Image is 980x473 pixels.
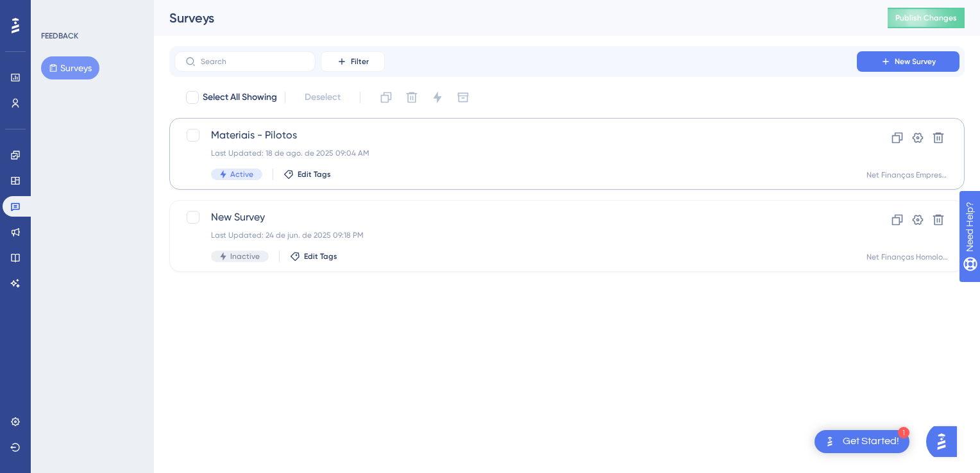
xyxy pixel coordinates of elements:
[211,210,820,225] span: New Survey
[815,430,909,453] div: Open Get Started! checklist, remaining modules: 1
[203,90,277,105] span: Select All Showing
[30,3,80,19] span: Need Help?
[866,170,949,180] div: Net Finanças Empresarial
[230,169,253,179] span: Active
[293,86,352,109] button: Deselect
[211,230,820,240] div: Last Updated: 24 de jun. de 2025 09:18 PM
[305,90,341,105] span: Deselect
[321,51,385,72] button: Filter
[926,422,965,461] iframe: UserGuiding AI Assistant Launcher
[283,169,331,179] button: Edit Tags
[298,169,331,179] span: Edit Tags
[41,31,78,41] div: FEEDBACK
[888,8,965,28] button: Publish Changes
[822,434,838,449] img: launcher-image-alternative-text
[41,56,99,79] button: Surveys
[211,148,820,158] div: Last Updated: 18 de ago. de 2025 09:04 AM
[351,56,369,67] span: Filter
[290,251,337,261] button: Edit Tags
[304,251,337,261] span: Edit Tags
[857,51,959,72] button: New Survey
[895,56,936,67] span: New Survey
[866,252,949,262] div: Net Finanças Homologação
[201,57,305,66] input: Search
[898,427,909,438] div: 1
[895,13,957,23] span: Publish Changes
[230,251,260,261] span: Inactive
[843,435,899,449] div: Get Started!
[169,9,856,27] div: Surveys
[211,128,820,143] span: Materiais - Pilotos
